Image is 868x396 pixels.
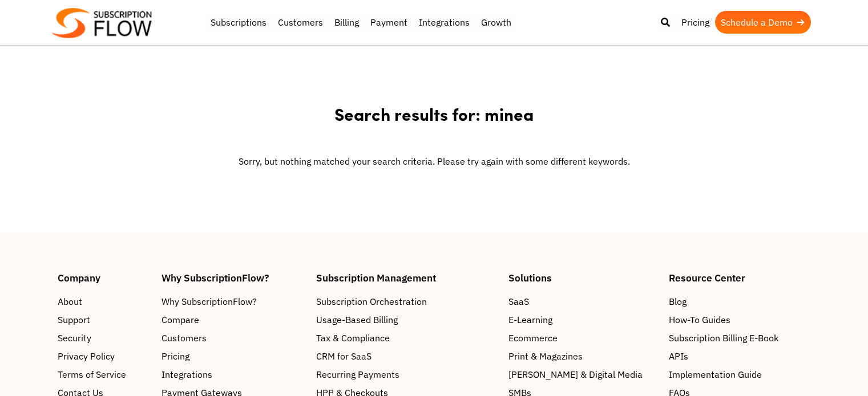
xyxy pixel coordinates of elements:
[316,349,497,363] a: CRM for SaaS
[669,331,810,345] a: Subscription Billing E-Book
[475,11,517,34] a: Growth
[316,368,497,381] a: Recurring Payments
[58,349,115,363] span: Privacy Policy
[162,295,305,308] a: Why SubscriptionFlow?
[58,295,82,308] span: About
[162,331,305,345] a: Customers
[669,349,688,363] span: APIs
[316,273,497,283] h4: Subscription Management
[316,295,497,308] a: Subscription Orchestration
[508,368,657,381] a: [PERSON_NAME] & Digital Media
[162,331,207,345] span: Customers
[239,154,630,168] p: Sorry, but nothing matched your search criteria. Please try again with some different keywords.
[162,349,189,363] span: Pricing
[715,11,811,34] a: Schedule a Demo
[508,295,657,308] a: SaaS
[316,349,372,363] span: CRM for SaaS
[508,295,529,308] span: SaaS
[316,368,399,381] span: Recurring Payments
[162,295,257,308] span: Why SubscriptionFlow?
[58,331,150,345] a: Security
[162,313,199,326] span: Compare
[669,295,810,308] a: Blog
[669,313,810,326] a: How-To Guides
[58,349,150,363] a: Privacy Policy
[162,313,305,326] a: Compare
[508,313,552,326] span: E-Learning
[508,349,583,363] span: Print & Magazines
[669,368,810,381] a: Implementation Guide
[508,349,657,363] a: Print & Magazines
[508,331,558,345] span: Ecommerce
[205,11,272,34] a: Subscriptions
[669,368,762,381] span: Implementation Guide
[162,368,305,381] a: Integrations
[316,295,427,308] span: Subscription Orchestration
[508,368,643,381] span: [PERSON_NAME] & Digital Media
[58,273,150,283] h4: Company
[272,11,329,34] a: Customers
[669,295,687,308] span: Blog
[58,313,150,326] a: Support
[316,313,398,326] span: Usage-Based Billing
[58,368,150,381] a: Terms of Service
[676,11,715,34] a: Pricing
[162,349,305,363] a: Pricing
[58,313,90,326] span: Support
[669,273,810,283] h4: Resource Center
[58,331,91,345] span: Security
[92,103,777,154] h2: Search results for: minea
[58,295,150,308] a: About
[508,331,657,345] a: Ecommerce
[365,11,413,34] a: Payment
[52,8,152,38] img: Subscriptionflow
[162,273,305,283] h4: Why SubscriptionFlow?
[669,349,810,363] a: APIs
[669,313,730,326] span: How-To Guides
[669,331,778,345] span: Subscription Billing E-Book
[329,11,365,34] a: Billing
[316,331,390,345] span: Tax & Compliance
[316,313,497,326] a: Usage-Based Billing
[316,331,497,345] a: Tax & Compliance
[508,273,657,283] h4: Solutions
[413,11,475,34] a: Integrations
[508,313,657,326] a: E-Learning
[58,368,126,381] span: Terms of Service
[162,368,212,381] span: Integrations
